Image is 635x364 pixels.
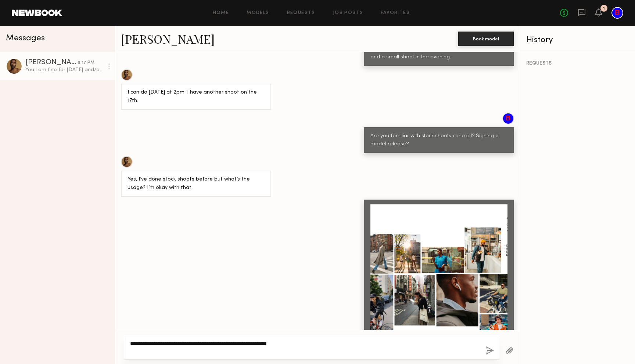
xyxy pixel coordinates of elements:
[213,11,229,15] a: Home
[333,11,363,15] a: Job Posts
[128,88,265,105] div: I can do [DATE] at 2pm. I have another shoot on the 17th.
[128,175,265,192] div: Yes, I’ve done stock shoots before but what’s the usage? I’m okay with that.
[526,36,629,44] div: History
[381,11,410,15] a: Favorites
[458,35,514,41] a: Book model
[287,11,315,15] a: Requests
[247,11,269,15] a: Models
[603,7,605,11] div: 1
[25,66,104,73] div: You: I am fine for [DATE] and/or for 17th. Are you available for [DATE] 2pm? I have something boo...
[458,32,514,46] button: Book model
[78,59,94,66] div: 9:17 PM
[25,59,78,66] div: [PERSON_NAME]
[370,132,507,149] div: Are you familiar with stock shoots concept? Signing a model release?
[121,31,215,47] a: [PERSON_NAME]
[6,34,45,43] span: Messages
[526,61,629,66] div: REQUESTS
